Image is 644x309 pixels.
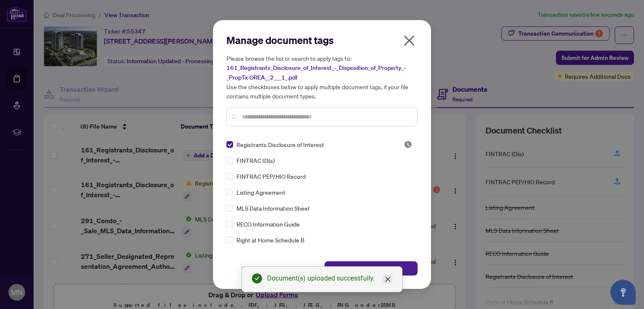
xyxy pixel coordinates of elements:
[236,219,300,229] span: RECO Information Guide
[252,273,262,283] span: check-circle
[267,273,392,283] div: Document(s) uploaded successfully.
[383,275,392,284] a: Close
[236,235,304,245] span: Right at Home Schedule B
[365,262,378,275] span: Save
[264,262,282,275] span: Cancel
[226,64,406,81] span: 161_Registrants_Disclosure_of_Interest_-_Disposition_of_Property_-_PropTx-OREA__2___1_.pdf
[402,34,416,47] span: close
[236,172,306,181] span: FINTRAC PEP/HIO Record
[404,140,412,149] span: Pending Review
[236,140,324,149] span: Registrants Disclosure of Interest
[226,54,418,100] h5: Please browse the list or search to apply tags to: Use the checkboxes below to apply multiple doc...
[236,156,275,165] span: FINTRAC ID(s)
[404,140,412,149] img: status
[384,276,391,283] span: close
[226,261,319,276] button: Cancel
[325,261,418,276] button: Save
[236,203,310,213] span: MLS Data Information Sheet
[236,188,286,197] span: Listing Agreement
[226,33,418,47] h2: Manage document tags
[610,280,636,305] button: Open asap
